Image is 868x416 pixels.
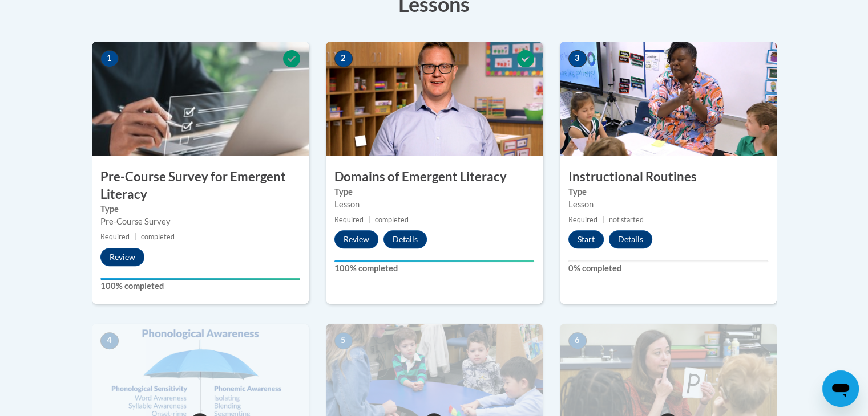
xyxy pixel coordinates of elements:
[375,215,409,224] span: completed
[100,50,119,67] span: 1
[609,215,644,224] span: not started
[334,230,378,248] button: Review
[368,215,370,224] span: |
[100,215,300,228] div: Pre-Course Survey
[334,332,353,349] span: 5
[334,186,534,198] label: Type
[100,278,300,280] div: Your progress
[568,332,587,349] span: 6
[568,215,597,224] span: Required
[383,230,427,248] button: Details
[560,168,777,186] h3: Instructional Routines
[609,230,652,248] button: Details
[560,42,777,156] img: Course Image
[92,168,309,203] h3: Pre-Course Survey for Emergent Literacy
[568,230,604,248] button: Start
[141,233,175,241] span: completed
[134,233,136,241] span: |
[100,248,144,266] button: Review
[822,370,859,407] iframe: Button to launch messaging window
[334,50,353,67] span: 2
[334,215,364,224] span: Required
[334,260,534,262] div: Your progress
[568,186,768,198] label: Type
[568,198,768,211] div: Lesson
[568,50,587,67] span: 3
[100,332,119,349] span: 4
[568,262,768,275] label: 0% completed
[100,280,300,292] label: 100% completed
[326,168,543,186] h3: Domains of Emergent Literacy
[100,203,300,215] label: Type
[334,198,534,211] div: Lesson
[602,215,604,224] span: |
[334,262,534,275] label: 100% completed
[100,233,130,241] span: Required
[92,42,309,156] img: Course Image
[326,42,543,156] img: Course Image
